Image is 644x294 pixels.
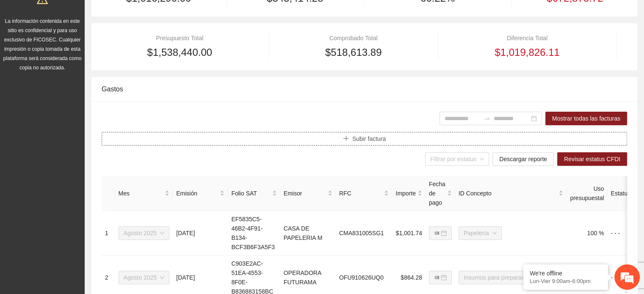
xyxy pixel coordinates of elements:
[102,132,627,146] button: plusSubir factura
[173,176,228,211] th: Emisión
[124,227,165,239] span: Agosto 2025
[495,44,559,60] span: $1,019,826.11
[564,154,620,164] span: Revisar estatus CFDI
[484,115,490,122] span: swap-right
[484,115,490,122] span: to
[3,18,82,71] span: La información contenida en este sitio es confidencial y para uso exclusivo de FICOSEC. Cualquier...
[284,189,326,198] span: Emisor
[530,270,602,277] div: We're offline
[611,189,630,198] span: Estatus
[139,4,159,25] div: Minimizar ventana de chat en vivo
[124,271,165,284] span: Agosto 2025
[44,43,142,54] div: Dejar un mensaje
[499,154,547,164] span: Descargar reporte
[567,176,607,211] th: Uso presupuestal
[607,211,640,256] td: - - -
[392,211,425,256] td: $1,001.74
[455,176,567,211] th: ID Concepto
[395,189,415,198] span: Importe
[464,271,558,284] span: Insumos para preparar alimentos
[567,211,607,256] td: 100 %
[607,176,640,211] th: Estatus
[126,230,154,242] em: Enviar
[279,33,427,43] div: Comprobado Total
[392,176,425,211] th: Importe
[102,77,627,101] div: Gastos
[147,44,212,60] span: $1,538,440.00
[352,134,386,143] span: Subir factura
[228,211,280,256] td: EF5835C5-46B2-4F91-B134-BCF3B6F3A5F3
[552,114,620,123] span: Mostrar todas las facturas
[119,189,163,198] span: Mes
[464,227,497,239] span: Papelería
[173,211,228,256] td: [DATE]
[449,33,605,43] div: Diferencia Total
[429,179,445,207] span: Fecha de pago
[557,152,627,166] button: Revisar estatus CFDI
[280,211,336,256] td: CASA DE PAPELERIA M
[530,278,602,284] p: Lun-Vier 9:00am-6:00pm
[426,176,455,211] th: Fecha de pago
[16,98,149,183] span: Estamos sin conexión. Déjenos un mensaje.
[102,211,115,256] td: 1
[325,44,381,60] span: $518,613.89
[336,176,392,211] th: RFC
[492,152,554,166] button: Descargar reporte
[115,176,173,211] th: Mes
[459,189,557,198] span: ID Concepto
[336,211,392,256] td: CMA831005SG1
[4,201,161,230] textarea: Escriba su mensaje aquí y haga clic en “Enviar”
[545,112,627,125] button: Mostrar todas las facturas
[102,33,258,43] div: Presupuesto Total
[343,135,349,142] span: plus
[176,189,218,198] span: Emisión
[339,189,383,198] span: RFC
[231,189,270,198] span: Folio SAT
[280,176,336,211] th: Emisor
[228,176,280,211] th: Folio SAT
